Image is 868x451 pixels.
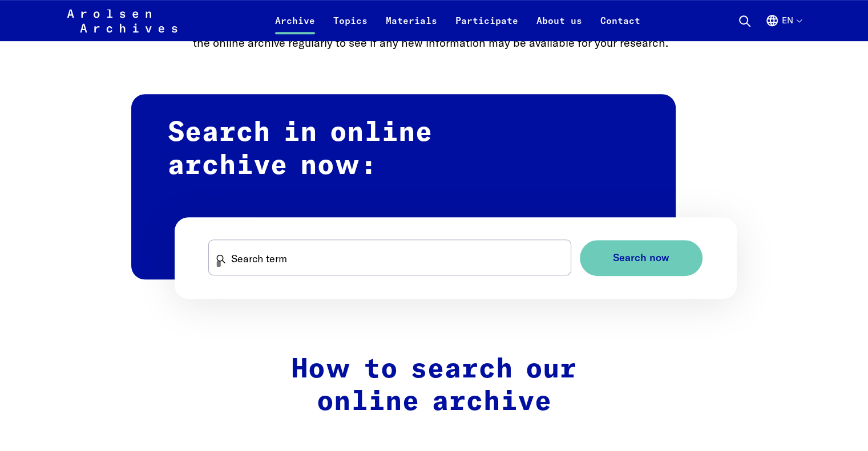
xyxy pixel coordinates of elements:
[446,14,527,41] a: Participate
[591,14,649,41] a: Contact
[193,354,676,419] h2: How to search our online archive
[324,14,377,41] a: Topics
[131,94,676,279] h2: Search in online archive now:
[266,14,324,41] a: Archive
[266,7,649,34] nav: Primary
[527,14,591,41] a: About us
[765,14,801,41] button: English, language selection
[377,14,446,41] a: Materials
[613,252,669,264] span: Search now
[580,240,703,276] button: Search now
